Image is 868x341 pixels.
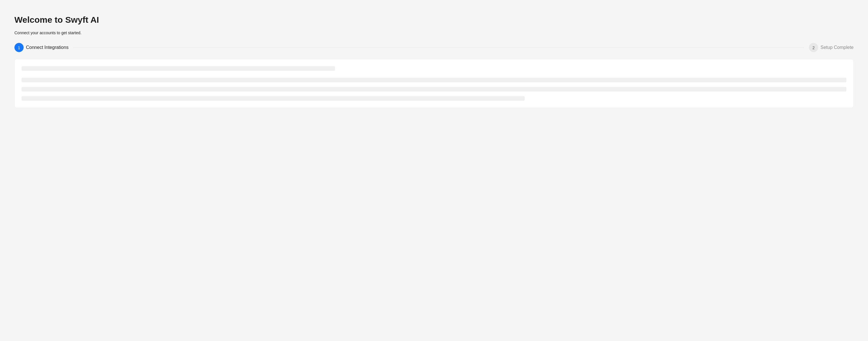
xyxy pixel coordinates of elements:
div: Connect Integrations [26,43,73,52]
h2: Welcome to Swyft AI [14,14,854,25]
span: 1 [18,45,20,50]
span: Connect your accounts to get started. [14,31,82,35]
div: Setup Complete [820,43,854,52]
span: 2 [812,45,815,50]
